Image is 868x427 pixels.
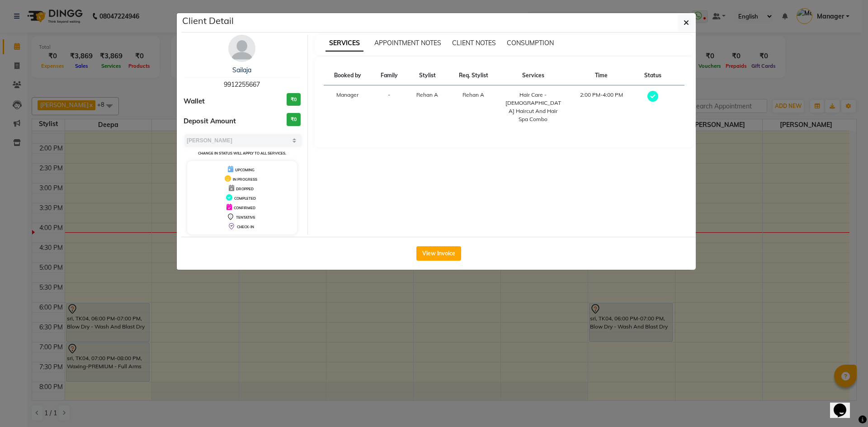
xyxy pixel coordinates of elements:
th: Stylist [407,66,448,85]
span: CONFIRMED [234,206,255,210]
th: Time [567,66,635,85]
span: TENTATIVE [236,215,255,220]
span: Wallet [184,96,205,107]
th: Family [372,66,407,85]
span: CONSUMPTION [507,39,554,47]
span: Rehan A [462,91,484,98]
span: 9912255667 [224,80,260,89]
a: Sailaja [232,66,251,74]
span: CLIENT NOTES [452,39,496,47]
span: CHECK-IN [237,225,254,229]
span: DROPPED [236,187,254,191]
th: Req. Stylist [448,66,499,85]
span: APPOINTMENT NOTES [374,39,441,47]
span: SERVICES [325,35,363,52]
div: Hair Care - [DEMOGRAPHIC_DATA] Haircut And Hair Spa Combo [504,91,562,123]
h3: ₹0 [287,93,301,106]
span: Deposit Amount [184,116,236,127]
span: UPCOMING [235,168,255,172]
button: View Invoice [416,246,461,261]
iframe: chat widget [830,391,859,418]
td: Manager [324,85,372,129]
h3: ₹0 [287,113,301,126]
th: Status [635,66,670,85]
td: 2:00 PM-4:00 PM [567,85,635,129]
img: avatar [228,35,255,62]
h5: Client Detail [182,14,234,28]
th: Services [499,66,567,85]
small: Change in status will apply to all services. [198,151,286,155]
span: COMPLETED [234,196,256,201]
td: - [372,85,407,129]
th: Booked by [324,66,372,85]
span: Rehan A [416,91,438,98]
span: IN PROGRESS [233,177,257,182]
